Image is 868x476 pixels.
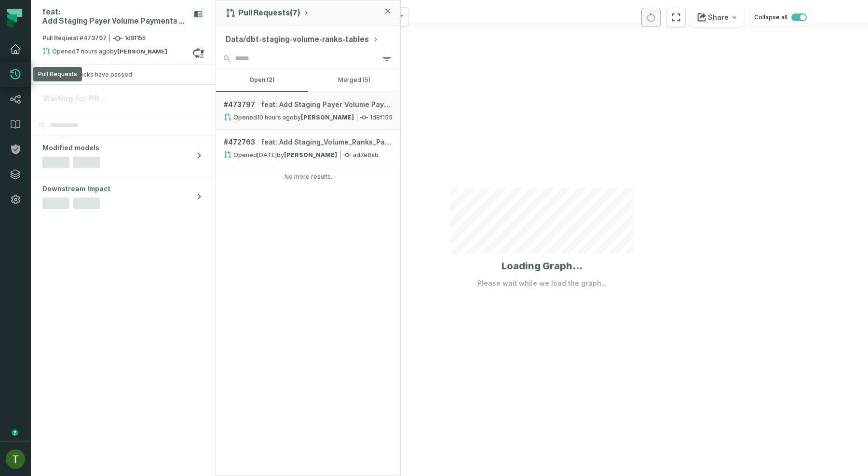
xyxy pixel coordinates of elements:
strong: Shadi Massalha (shadima@payoneer.com) [301,114,354,121]
div: Opened by [42,47,192,59]
div: # 473797 [224,100,393,109]
a: #473797feat: Add Staging Payer Volume Payments Ranks:Opened[DATE] 10:54:21 AMby[PERSON_NAME]1d8f155 [216,92,400,130]
div: ad7e8ab [224,151,393,159]
relative-time: Aug 19, 2025, 9:03 PM GMT+3 [257,151,277,159]
div: No more results. [216,173,400,181]
button: Pull Requests(7) [226,8,310,18]
div: All CI Checks have passed [56,71,132,79]
strong: Shadi Massalha (shadima@payoneer.com) [117,49,167,54]
button: open (2) [216,68,308,92]
div: Pull Requests [33,67,82,81]
img: avatar of Tomer Galun [6,450,25,469]
button: merged (5) [308,68,400,92]
button: Data/dbt-staging-volume-ranks-tables [226,34,379,45]
relative-time: Aug 24, 2025, 10:54 AM GMT+3 [76,48,110,55]
strong: Shadi Massalha (shadima@payoneer.com) [284,151,337,159]
span: feat: Add Staging_Volume_Ranks_Payer flow [261,137,393,147]
button: Modified models [31,135,216,176]
div: Opened by [224,151,337,159]
span: feat: Add Staging Payer Volume Payments Ranks: [261,100,393,109]
div: Waiting for PR... [42,93,204,104]
relative-time: Aug 24, 2025, 10:54 AM GMT+3 [257,114,294,121]
span: Pull Request #473797 1d8f155 [42,34,146,43]
a: View on azure_repos [192,47,204,59]
div: 1d8f155 [224,113,393,121]
a: #472763feat: Add Staging_Volume_Ranks_Payer flowOpened[DATE] 9:03:33 PMby[PERSON_NAME]ad7e8ab [216,130,400,167]
span: Modified models [42,143,99,153]
button: Downstream Impact [31,176,216,217]
div: feat: Add Staging Payer Volume Payments Ranks: [42,8,189,26]
button: Share [692,8,744,27]
div: # 472763 [224,137,393,147]
div: Tooltip anchor [11,428,19,437]
div: Opened by [224,113,354,121]
span: Downstream Impact [42,184,110,194]
p: Please wait while we load the graph... [477,278,607,288]
button: Collapse all [750,8,811,27]
h1: Loading Graph... [502,259,583,273]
